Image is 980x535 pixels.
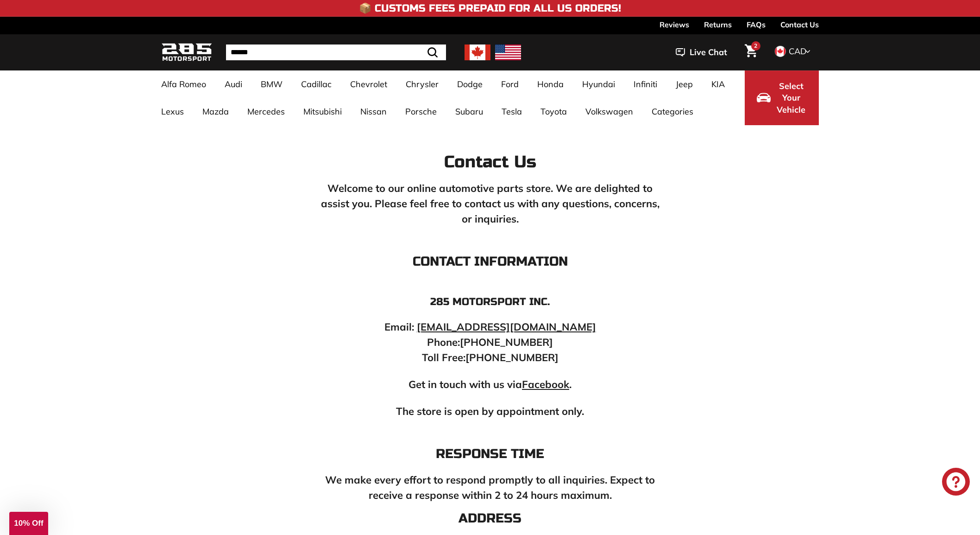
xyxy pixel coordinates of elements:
[292,70,341,98] a: Cadillac
[319,255,661,269] h3: Contact Information
[775,80,807,116] span: Select Your Vehicle
[624,70,666,98] a: Infiniti
[702,70,734,98] a: KIA
[569,378,572,391] strong: .
[319,511,661,526] h3: Address
[294,98,351,125] a: Mitsubishi
[238,98,294,125] a: Mercedes
[319,472,661,503] p: We make every effort to respond promptly to all inquiries. Expect to receive a response within 2 ...
[427,336,460,349] strong: Phone:
[422,351,465,364] strong: Toll Free:
[528,70,573,98] a: Honda
[666,70,702,98] a: Jeep
[226,45,446,60] input: Search
[704,17,732,32] a: Returns
[384,320,414,333] strong: Email:
[664,41,739,64] button: Live Chat
[573,70,624,98] a: Hyundai
[396,70,448,98] a: Chrysler
[152,98,193,125] a: Lexus
[319,296,661,307] h4: 285 Motorsport inc.
[408,378,522,391] strong: Get in touch with us via
[780,17,819,32] a: Contact Us
[319,181,661,227] p: Welcome to our online automotive parts store. We are delighted to assist you. Please feel free to...
[492,70,528,98] a: Ford
[576,98,642,125] a: Volkswagen
[319,447,661,461] h3: Response Time
[789,46,806,57] span: CAD
[690,46,727,58] span: Live Chat
[939,468,973,498] inbox-online-store-chat: Shopify online store chat
[739,37,763,68] a: Cart
[492,98,531,125] a: Tesla
[660,17,689,32] a: Reviews
[522,378,569,391] a: Facebook
[215,70,251,98] a: Audi
[642,98,703,125] a: Categories
[161,42,212,64] img: Logo_285_Motorsport_areodynamics_components
[152,70,215,98] a: Alfa Romeo
[531,98,576,125] a: Toyota
[351,98,396,125] a: Nissan
[396,98,446,125] a: Porsche
[193,98,238,125] a: Mazda
[341,70,396,98] a: Chevrolet
[359,3,621,14] h4: 📦 Customs Fees Prepaid for All US Orders!
[251,70,292,98] a: BMW
[448,70,492,98] a: Dodge
[396,405,584,418] strong: The store is open by appointment only.
[747,17,766,32] a: FAQs
[745,70,819,125] button: Select Your Vehicle
[9,512,48,535] div: 10% Off
[754,42,757,49] span: 2
[417,320,596,333] a: [EMAIL_ADDRESS][DOMAIN_NAME]
[319,153,661,172] h2: Contact Us
[14,519,43,528] span: 10% Off
[446,98,492,125] a: Subaru
[319,319,661,365] p: [PHONE_NUMBER] [PHONE_NUMBER]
